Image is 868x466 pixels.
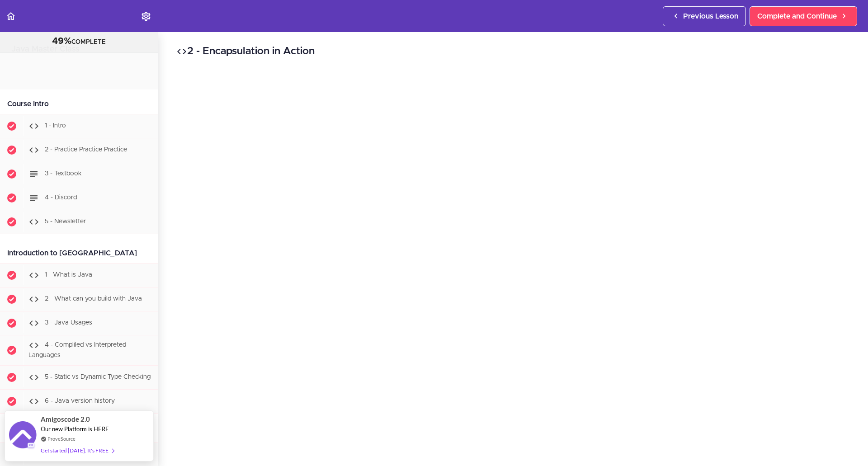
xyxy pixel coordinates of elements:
[45,122,66,129] span: 1 - Intro
[5,11,16,22] svg: Back to course curriculum
[45,374,151,380] span: 5 - Static vs Dynamic Type Checking
[45,194,77,201] span: 4 - Discord
[45,170,82,177] span: 3 - Textbook
[176,44,850,59] h2: 2 - Encapsulation in Action
[750,6,857,26] a: Complete and Continue
[45,296,142,302] span: 2 - What can you build with Java
[9,421,36,451] img: provesource social proof notification image
[663,6,746,26] a: Previous Lesson
[41,414,90,424] span: Amigoscode 2.0
[45,218,86,225] span: 5 - Newsletter
[52,37,71,46] span: 49%
[45,398,115,404] span: 6 - Java version history
[141,11,151,22] svg: Settings Menu
[28,342,126,358] span: 4 - Compliled vs Interpreted Languages
[757,11,837,22] span: Complete and Continue
[47,435,75,442] a: ProveSource
[45,320,92,326] span: 3 - Java Usages
[41,425,109,433] span: Our new Platform is HERE
[11,36,146,47] div: COMPLETE
[45,146,127,153] span: 2 - Practice Practice Practice
[45,272,92,278] span: 1 - What is Java
[683,11,738,22] span: Previous Lesson
[41,445,114,456] div: Get started [DATE]. It's FREE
